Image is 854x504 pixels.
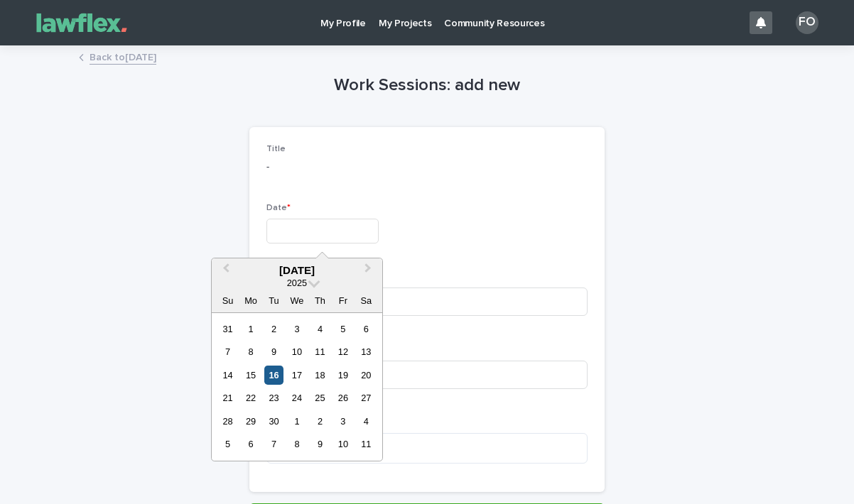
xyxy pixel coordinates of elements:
[218,412,237,431] div: Choose Sunday, September 28th, 2025
[333,366,352,385] div: Choose Friday, September 19th, 2025
[264,388,283,407] div: Choose Tuesday, September 23rd, 2025
[287,366,306,385] div: Choose Wednesday, September 17th, 2025
[287,434,306,454] div: Choose Wednesday, October 8th, 2025
[287,319,306,339] div: Choose Wednesday, September 3rd, 2025
[310,291,330,310] div: Th
[310,319,330,339] div: Choose Thursday, September 4th, 2025
[310,434,330,454] div: Choose Thursday, October 9th, 2025
[264,366,283,385] div: Choose Tuesday, September 16th, 2025
[264,434,283,454] div: Choose Tuesday, October 7th, 2025
[28,9,135,37] img: Gnvw4qrBSHOAfo8VMhG6
[264,319,283,339] div: Choose Tuesday, September 2nd, 2025
[357,412,376,431] div: Choose Saturday, October 4th, 2025
[287,412,306,431] div: Choose Wednesday, October 1st, 2025
[310,366,330,385] div: Choose Thursday, September 18th, 2025
[264,412,283,431] div: Choose Tuesday, September 30th, 2025
[241,366,260,385] div: Choose Monday, September 15th, 2025
[287,342,306,361] div: Choose Wednesday, September 10th, 2025
[266,145,286,153] span: Title
[333,412,352,431] div: Choose Friday, October 3rd, 2025
[266,204,291,212] span: Date
[333,388,352,407] div: Choose Friday, September 26th, 2025
[218,342,237,361] div: Choose Sunday, September 7th, 2025
[287,388,306,407] div: Choose Wednesday, September 24th, 2025
[218,366,237,385] div: Choose Sunday, September 14th, 2025
[287,278,307,288] span: 2025
[287,291,306,310] div: We
[218,291,237,310] div: Su
[241,342,260,361] div: Choose Monday, September 8th, 2025
[333,291,352,310] div: Fr
[212,264,382,277] div: [DATE]
[310,342,330,361] div: Choose Thursday, September 11th, 2025
[218,388,237,407] div: Choose Sunday, September 21st, 2025
[264,291,283,310] div: Tu
[264,342,283,361] div: Choose Tuesday, September 9th, 2025
[796,11,818,34] div: FO
[90,48,156,65] a: Back to[DATE]
[213,260,236,283] button: Previous Month
[241,291,260,310] div: Mo
[358,260,381,283] button: Next Month
[216,317,377,456] div: month 2025-09
[241,388,260,407] div: Choose Monday, September 22nd, 2025
[333,434,352,454] div: Choose Friday, October 10th, 2025
[357,319,376,339] div: Choose Saturday, September 6th, 2025
[218,319,237,339] div: Choose Sunday, August 31st, 2025
[357,342,376,361] div: Choose Saturday, September 13th, 2025
[357,366,376,385] div: Choose Saturday, September 20th, 2025
[241,434,260,454] div: Choose Monday, October 6th, 2025
[241,412,260,431] div: Choose Monday, September 29th, 2025
[310,412,330,431] div: Choose Thursday, October 2nd, 2025
[241,319,260,339] div: Choose Monday, September 1st, 2025
[333,319,352,339] div: Choose Friday, September 5th, 2025
[310,388,330,407] div: Choose Thursday, September 25th, 2025
[266,160,588,175] p: -
[357,291,376,310] div: Sa
[249,75,605,96] h1: Work Sessions: add new
[218,434,237,454] div: Choose Sunday, October 5th, 2025
[357,388,376,407] div: Choose Saturday, September 27th, 2025
[333,342,352,361] div: Choose Friday, September 12th, 2025
[357,434,376,454] div: Choose Saturday, October 11th, 2025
